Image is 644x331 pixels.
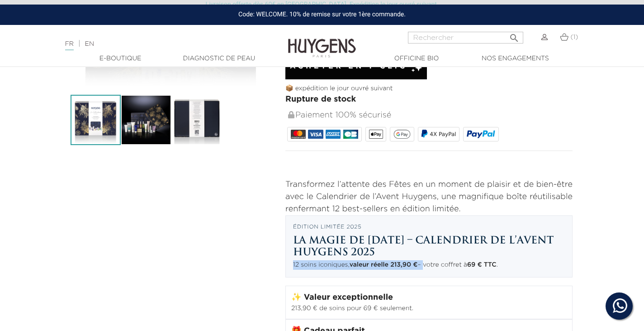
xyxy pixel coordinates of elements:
div: 213,90 € de soins pour 69 € seulement. [291,304,567,313]
input: Rechercher [408,32,523,44]
a: (1) [560,34,578,41]
img: apple_pay [369,130,383,139]
img: MASTERCARD [291,130,306,139]
strong: valeur réelle 213,90 € [350,262,418,268]
p: Transformez l’attente des Fêtes en un moment de plaisir et de bien-être avec le Calendrier de l’A... [285,179,573,215]
p: 12 soins iconiques, – votre coffret à . [293,260,565,270]
span: Rupture de stock [285,95,356,103]
strong: 69 € TTC [467,262,497,268]
img: VISA [308,130,323,139]
span: 4X PayPal [430,131,456,137]
button:  [506,29,522,41]
img: AMEX [326,130,341,139]
span: (1) [571,34,578,40]
h2: La magie de [DATE] – Calendrier de l’Avent Huygens 2025 [293,234,565,258]
a: FR [65,41,74,50]
p: Édition limitée 2025 [293,223,565,231]
div: ✨ Valeur exceptionnelle [291,292,567,304]
img: Paiement 100% sécurisé [288,111,294,118]
a: Diagnostic de peau [174,54,264,63]
img: google_pay [393,130,411,139]
img: CB_NATIONALE [343,130,358,139]
a: Officine Bio [371,54,462,63]
img: Huygens [288,24,356,59]
a: Nos engagements [470,54,560,63]
div: | [61,39,262,49]
div: Paiement 100% sécurisé [287,106,573,125]
p: 📦 expédition le jour ouvré suivant [285,84,573,93]
i:  [509,30,520,41]
a: E-Boutique [75,54,166,63]
a: EN [85,41,94,47]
